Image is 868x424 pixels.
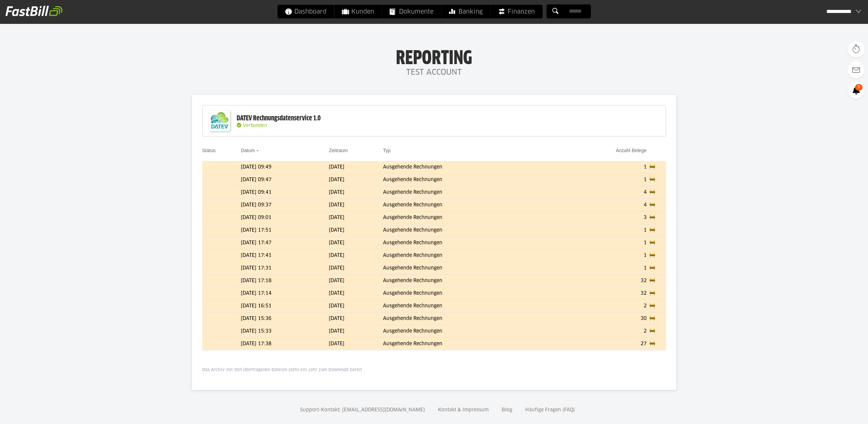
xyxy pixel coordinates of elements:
td: Ausgehende Rechnungen [383,300,553,312]
td: 1 [553,161,649,174]
td: Ausgehende Rechnungen [383,174,553,186]
a: Support-Kontakt: [EMAIL_ADDRESS][DOMAIN_NAME] [298,408,427,412]
td: 1 [553,249,649,262]
td: [DATE] 17:18 [241,275,329,287]
td: [DATE] [329,249,383,262]
td: Ausgehende Rechnungen [383,186,553,199]
td: [DATE] [329,262,383,275]
td: 2 [553,300,649,312]
td: 4 [553,186,649,199]
a: Banking [441,5,490,18]
td: 1 [553,262,649,275]
td: 1 [553,174,649,186]
td: [DATE] [329,338,383,350]
td: [DATE] [329,287,383,300]
td: Ausgehende Rechnungen [383,161,553,174]
a: Finanzen [490,5,542,18]
td: 27 [553,338,649,350]
td: [DATE] [329,300,383,312]
td: 1 [553,224,649,237]
td: [DATE] 09:47 [241,174,329,186]
td: Ausgehende Rechnungen [383,224,553,237]
td: [DATE] 09:49 [241,161,329,174]
span: Finanzen [498,5,535,18]
td: [DATE] [329,199,383,211]
p: Das Archiv mit den übertragenen Dateien steht ein Jahr zum Download bereit [202,367,666,373]
iframe: Öffnet ein Widget, in dem Sie weitere Informationen finden [815,404,861,421]
span: Verbunden [243,123,267,128]
td: Ausgehende Rechnungen [383,287,553,300]
td: Ausgehende Rechnungen [383,211,553,224]
a: Zeitraum [329,148,348,153]
td: 🚧 [649,312,666,325]
td: [DATE] 17:47 [241,237,329,249]
td: [DATE] [329,161,383,174]
a: Status [202,148,216,153]
td: [DATE] 17:38 [241,338,329,350]
span: Dokumente [389,5,433,18]
td: 🚧 [649,287,666,300]
td: 🚧 [649,224,666,237]
h1: Reporting [68,48,800,66]
td: 32 [553,275,649,287]
img: sort_desc.gif [256,150,261,151]
td: 🚧 [649,161,666,174]
td: [DATE] 15:36 [241,312,329,325]
td: [DATE] [329,174,383,186]
td: [DATE] 15:33 [241,325,329,338]
td: [DATE] 17:31 [241,262,329,275]
td: 2 [553,325,649,338]
td: Ausgehende Rechnungen [383,199,553,211]
td: [DATE] [329,211,383,224]
td: 4 [553,199,649,211]
a: Anzahl Belege [616,148,646,153]
td: [DATE] [329,312,383,325]
td: Ausgehende Rechnungen [383,262,553,275]
span: Kunden [342,5,374,18]
a: Datum [241,148,255,153]
td: Ausgehende Rechnungen [383,338,553,350]
td: [DATE] [329,224,383,237]
a: Häufige Fragen (FAQ) [523,408,577,412]
td: 3 [553,211,649,224]
img: fastbill_logo_white.png [5,5,62,16]
td: 🚧 [649,249,666,262]
td: 🚧 [649,199,666,211]
td: Ausgehende Rechnungen [383,275,553,287]
a: Kontakt & Impressum [436,408,491,412]
td: [DATE] 16:51 [241,300,329,312]
td: 🚧 [649,186,666,199]
a: 5 [848,82,865,99]
td: [DATE] 09:41 [241,186,329,199]
td: [DATE] 09:37 [241,199,329,211]
td: 32 [553,287,649,300]
td: 🚧 [649,211,666,224]
td: Ausgehende Rechnungen [383,249,553,262]
div: DATEV Rechnungsdatenservice 1.0 [237,114,321,123]
td: 🚧 [649,275,666,287]
td: 🚧 [649,237,666,249]
td: 30 [553,312,649,325]
span: Banking [449,5,483,18]
td: [DATE] 17:14 [241,287,329,300]
span: 5 [855,84,863,91]
td: 🚧 [649,338,666,350]
a: Dokumente [382,5,441,18]
td: [DATE] 09:01 [241,211,329,224]
td: [DATE] [329,325,383,338]
td: [DATE] 17:51 [241,224,329,237]
a: Kunden [334,5,382,18]
td: Ausgehende Rechnungen [383,312,553,325]
span: Dashboard [285,5,326,18]
td: 🚧 [649,300,666,312]
td: 1 [553,237,649,249]
a: Blog [499,408,515,412]
td: [DATE] [329,275,383,287]
td: 🚧 [649,174,666,186]
td: Ausgehende Rechnungen [383,325,553,338]
td: 🚧 [649,262,666,275]
a: Typ [383,148,391,153]
td: 🚧 [649,325,666,338]
td: [DATE] [329,186,383,199]
a: Dashboard [277,5,334,18]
